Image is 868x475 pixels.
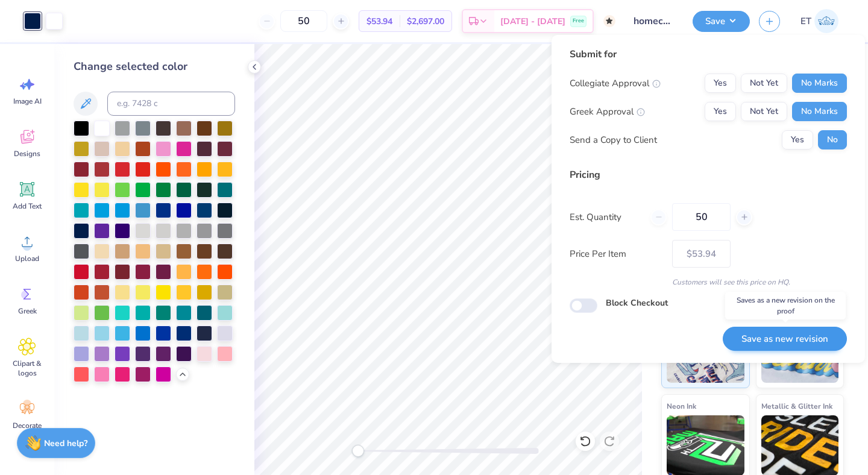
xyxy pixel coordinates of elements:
div: Greek Approval [570,105,645,119]
button: Not Yet [741,74,787,93]
label: Price Per Item [570,247,663,261]
button: Save [693,11,750,32]
span: ET [800,14,811,28]
button: Yes [782,130,813,149]
a: ET [795,9,844,33]
input: e.g. 7428 c [107,92,235,116]
span: Neon Ink [667,400,696,412]
div: Customers will see this price on HQ. [570,277,847,288]
button: Yes [705,74,736,93]
span: Clipart & logos [7,359,47,378]
img: Elaina Thomas [814,9,838,33]
button: Save as new revision [723,327,847,351]
span: $53.94 [366,15,392,28]
button: Yes [705,102,736,121]
div: Collegiate Approval [570,77,661,90]
span: Decorate [13,421,42,430]
button: Not Yet [741,102,787,121]
span: Add Text [13,201,42,211]
span: [DATE] - [DATE] [500,15,565,28]
span: $2,697.00 [407,15,444,28]
button: No [818,130,847,149]
label: Block Checkout [606,297,668,309]
span: Designs [14,149,40,159]
span: Free [573,17,584,25]
span: Greek [18,306,37,316]
button: No Marks [792,74,847,93]
span: Upload [15,254,39,263]
span: Metallic & Glitter Ink [761,400,832,412]
input: – – [672,203,731,231]
div: Send a Copy to Client [570,133,657,147]
div: Accessibility label [352,445,364,457]
input: Untitled Design [624,9,684,33]
div: Saves as a new revision on the proof [725,292,846,319]
strong: Need help? [44,438,87,449]
input: – – [280,10,327,32]
div: Submit for [570,47,847,61]
label: Est. Quantity [570,210,641,224]
div: Change selected color [74,58,235,75]
div: Pricing [570,168,847,182]
span: Image AI [13,96,42,106]
button: No Marks [792,102,847,121]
